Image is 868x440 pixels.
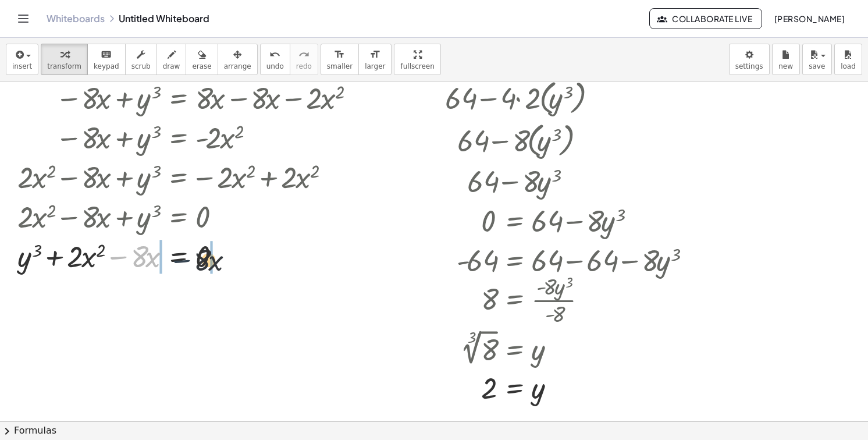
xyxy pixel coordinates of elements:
span: smaller [327,62,353,70]
span: redo [296,62,312,70]
span: fullscreen [400,62,434,70]
span: Collaborate Live [659,13,752,24]
button: undoundo [260,44,290,75]
button: scrub [125,44,157,75]
button: keyboardkeypad [87,44,126,75]
span: erase [192,62,211,70]
i: format_size [369,48,380,62]
i: redo [298,48,310,62]
span: arrange [224,62,251,70]
button: format_sizesmaller [321,44,359,75]
button: save [802,44,832,75]
i: keyboard [101,48,112,62]
button: arrange [218,44,258,75]
button: insert [6,44,38,75]
button: load [834,44,862,75]
button: Toggle navigation [14,9,33,28]
span: scrub [131,62,151,70]
span: undo [266,62,284,70]
span: larger [365,62,385,70]
span: settings [735,62,763,70]
span: [PERSON_NAME] [774,13,845,24]
span: save [809,62,825,70]
button: format_sizelarger [358,44,392,75]
button: fullscreen [394,44,440,75]
i: format_size [334,48,345,62]
button: [PERSON_NAME] [764,8,854,29]
button: redoredo [290,44,318,75]
span: load [841,62,856,70]
button: transform [41,44,88,75]
button: erase [186,44,218,75]
button: Collaborate Live [649,8,762,29]
a: Whiteboards [47,13,105,24]
span: keypad [94,62,119,70]
span: insert [12,62,32,70]
button: settings [729,44,770,75]
button: draw [156,44,187,75]
span: new [778,62,793,70]
button: new [772,44,800,75]
span: draw [163,62,180,70]
i: undo [269,48,280,62]
span: transform [47,62,81,70]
